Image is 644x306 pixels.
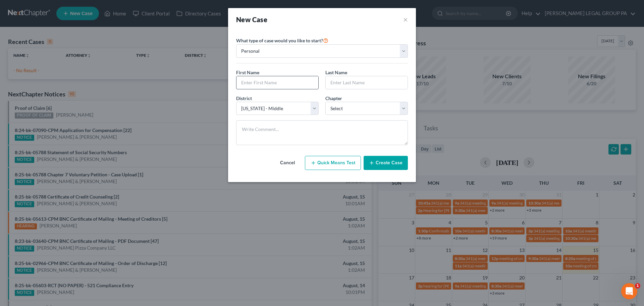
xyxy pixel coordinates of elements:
[364,156,408,170] button: Create Case
[326,76,408,89] input: Enter Last Name
[236,15,267,24] strong: New Case
[621,283,637,299] iframe: Intercom live chat
[305,156,361,170] button: Quick Means Test
[273,156,302,170] button: Cancel
[236,95,252,101] span: District
[403,15,408,24] button: ×
[325,95,342,101] span: Chapter
[635,283,640,289] span: 1
[325,70,347,75] span: Last Name
[236,70,259,75] span: First Name
[236,76,318,89] input: Enter First Name
[236,36,328,44] label: What type of case would you like to start?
